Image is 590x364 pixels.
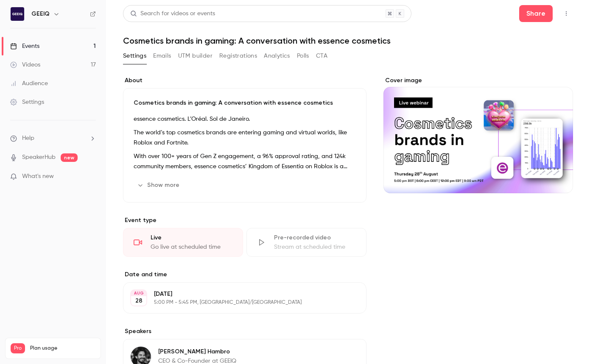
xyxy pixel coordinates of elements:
h1: Cosmetics brands in gaming: A conversation with essence cosmetics [123,36,573,46]
p: With over 100+ years of Gen Z engagement, a 96% approval rating, and 124k community members, esse... [134,151,356,172]
p: 5:00 PM - 5:45 PM, [GEOGRAPHIC_DATA]/[GEOGRAPHIC_DATA] [154,299,322,306]
iframe: Noticeable Trigger [86,173,96,181]
div: Audience [10,79,48,88]
li: help-dropdown-opener [10,134,96,143]
a: SpeakerHub [22,153,56,162]
img: GEEIQ [11,7,24,21]
span: Plan usage [30,345,95,352]
button: Show more [134,178,185,192]
span: new [61,153,78,162]
div: LiveGo live at scheduled time [123,228,243,257]
div: Search for videos or events [130,9,215,18]
button: Settings [123,49,146,63]
button: UTM builder [178,49,213,63]
p: Cosmetics brands in gaming: A conversation with essence cosmetics [134,99,356,107]
p: [DATE] [154,290,322,298]
div: Go live at scheduled time [151,243,232,251]
label: Date and time [123,270,366,279]
div: Settings [10,98,44,106]
p: [PERSON_NAME] Hambro [158,347,311,356]
label: About [123,76,366,85]
div: Events [10,42,39,50]
button: CTA [316,49,327,63]
span: Help [22,134,34,143]
div: AUG [131,290,146,296]
span: What's new [22,172,54,181]
span: Pro [11,343,25,353]
button: Registrations [219,49,257,63]
label: Speakers [123,327,366,336]
p: The world’s top cosmetics brands are entering gaming and virtual worlds, like Roblox and Fortnite. [134,128,356,148]
button: Share [519,5,553,22]
div: Pre-recorded video [274,233,356,242]
button: Analytics [264,49,290,63]
p: Event type [123,216,366,225]
div: Pre-recorded videoStream at scheduled time [246,228,366,257]
div: Live [151,233,232,242]
label: Cover image [383,76,573,85]
section: Cover image [383,76,573,193]
h6: GEEIQ [31,10,50,18]
p: 28 [135,297,143,305]
button: Emails [153,49,171,63]
p: essence cosmetics. L’Oréal. Sol de Janeiro. [134,114,356,124]
div: Stream at scheduled time [274,243,356,251]
div: Videos [10,61,40,69]
button: Polls [297,49,309,63]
